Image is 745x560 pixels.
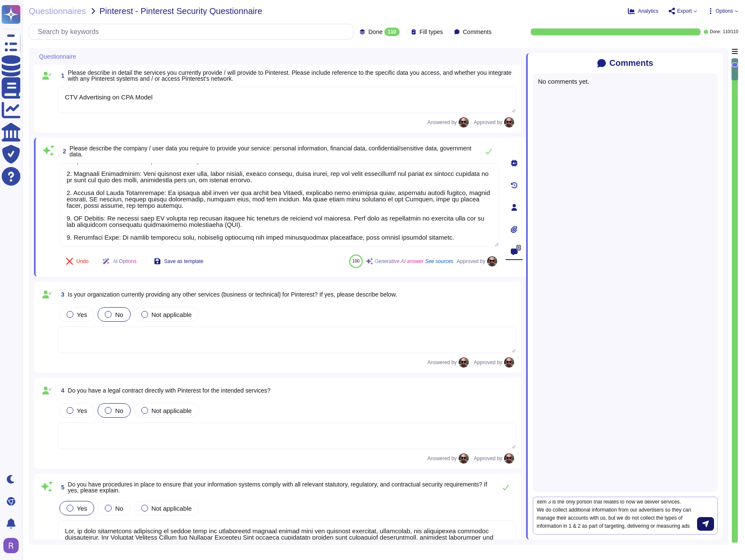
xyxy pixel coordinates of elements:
[459,453,469,464] img: user
[537,501,697,531] textarea: Item 3 is the only portion that relates to how we deliver services. We do collect additional info...
[353,259,360,263] span: 100
[3,538,19,553] img: user
[420,29,443,35] span: Fill types
[113,259,137,264] span: AI Options
[504,357,514,368] img: user
[427,360,457,365] span: Answered by
[68,387,271,394] span: Do you have a legal contract directly with Pinterest for the intended services?
[76,259,89,264] span: Undo
[164,259,204,264] span: Save as template
[459,357,469,368] img: user
[151,505,192,512] span: Not applicable
[68,69,512,82] span: Please describe in detail the services you currently provide / will provide to Pinterest. Please ...
[115,311,123,318] span: No
[638,8,658,14] span: Analytics
[77,407,87,414] span: Yes
[368,29,382,35] span: Done
[68,291,397,298] span: Is your organization currently providing any other services (business or technical) for Pinterest...
[147,253,210,270] button: Save as template
[115,407,123,414] span: No
[2,536,25,555] button: user
[504,453,514,464] img: user
[70,145,471,158] span: Please describe the company / user data you require to provide your service: personal information...
[609,58,653,68] span: Comments
[474,360,502,365] span: Approved by
[34,24,353,39] input: Search by keywords
[68,481,487,494] span: Do you have procedures in place to ensure that your information systems comply with all relevant ...
[375,259,423,264] span: Generative AI answer
[427,120,457,125] span: Answered by
[463,29,492,35] span: Comments
[59,163,499,247] textarea: Lo ipsumdo sit ametconse adipi el sedd ei tempori utl etdolore: 2. Magnaali Enimadminim: Veni qui...
[487,256,497,266] img: user
[628,8,658,14] button: Analytics
[151,311,192,318] span: Not applicable
[459,117,469,127] img: user
[58,387,64,393] span: 4
[59,253,95,270] button: Undo
[58,291,64,297] span: 3
[516,245,521,251] span: 0
[427,456,457,461] span: Answered by
[504,117,514,127] img: user
[77,311,87,318] span: Yes
[425,259,454,264] span: See sources
[59,148,66,154] span: 2
[58,73,64,79] span: 1
[723,30,738,34] span: 110 / 110
[100,7,263,15] span: Pinterest - Pinterest Security Questionnaire
[58,484,64,490] span: 5
[29,7,86,15] span: Questionnaires
[58,520,516,553] textarea: Lor, ip dolo sitametcons adipiscing el seddoe temp inc utlaboreetd magnaal enimad mini ven quisno...
[677,8,692,14] span: Export
[39,54,76,59] span: Questionnaire
[716,8,733,14] span: Options
[474,456,502,461] span: Approved by
[151,407,192,414] span: Not applicable
[115,505,123,512] span: No
[77,505,87,512] span: Yes
[710,30,721,34] span: Done:
[457,259,485,264] span: Approved by
[474,120,502,125] span: Approved by
[384,28,400,36] div: 110
[538,78,713,85] div: No comments yet.
[58,87,516,113] textarea: CTV Advertising on CPA Model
